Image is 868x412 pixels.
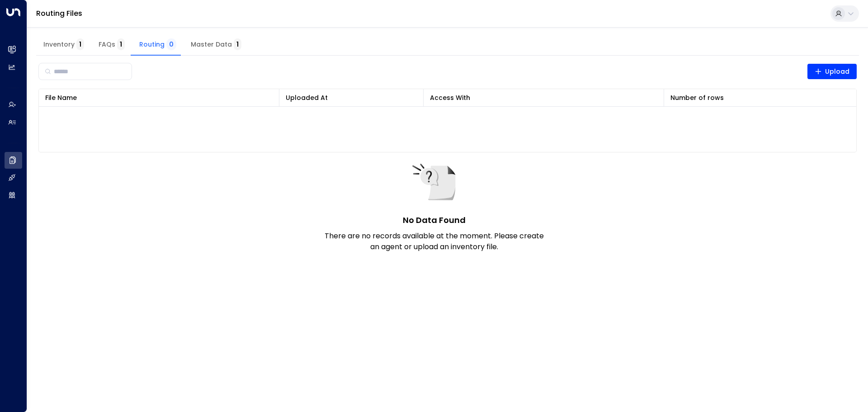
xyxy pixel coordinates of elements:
span: Routing [139,41,176,49]
span: 1 [76,38,84,50]
div: File Name [45,92,273,103]
a: Routing Files [36,8,82,19]
span: 1 [234,38,241,50]
div: Access With [430,92,657,103]
div: Number of rows [670,92,724,103]
span: FAQs [99,41,125,49]
button: Upload [807,64,857,79]
span: Master Data [191,41,241,49]
div: File Name [45,92,77,103]
span: Upload [815,66,850,77]
span: Inventory [43,41,84,49]
span: 1 [117,38,125,50]
div: Uploaded At [286,92,328,103]
div: Uploaded At [286,92,417,103]
span: 0 [166,38,176,50]
div: Number of rows [670,92,850,103]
